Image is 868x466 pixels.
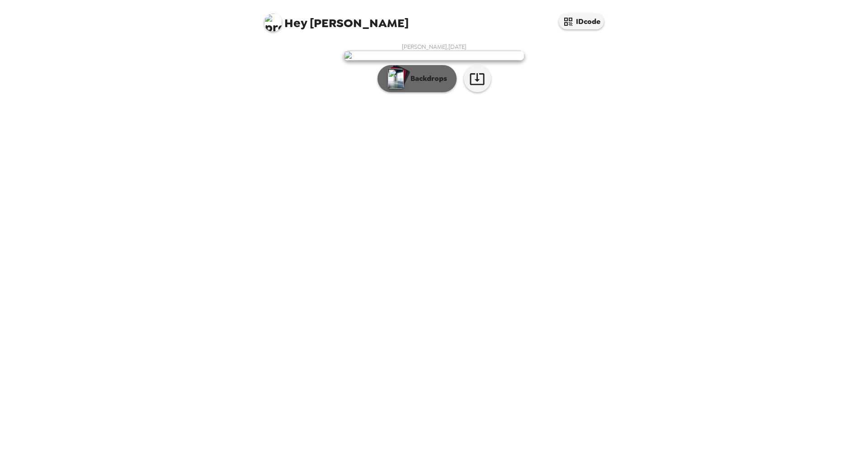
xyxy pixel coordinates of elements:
button: IDcode [559,14,604,29]
p: Backdrops [406,73,447,84]
span: [PERSON_NAME] [264,9,409,29]
button: Backdrops [377,65,457,92]
span: Hey [284,15,307,31]
span: [PERSON_NAME] , [DATE] [402,43,467,51]
img: profile pic [264,14,282,32]
img: user [344,51,524,61]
